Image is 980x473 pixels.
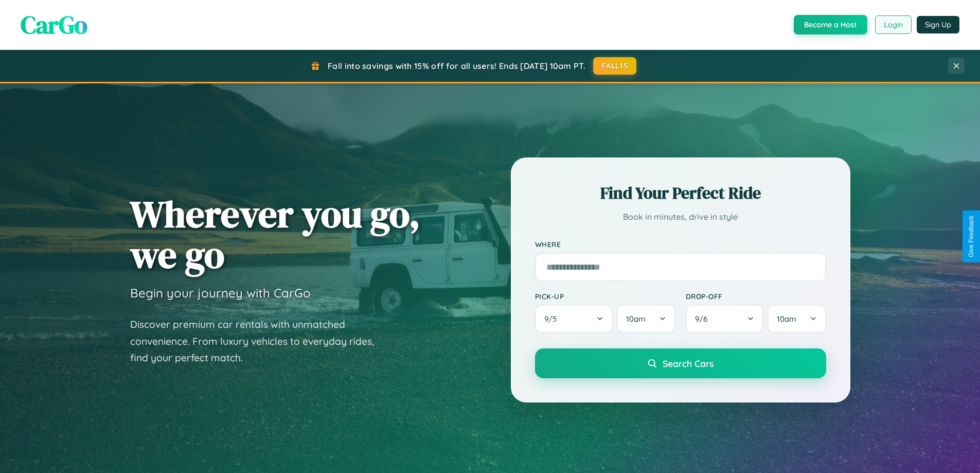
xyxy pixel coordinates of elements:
[130,316,387,366] p: Discover premium car rentals with unmatched convenience. From luxury vehicles to everyday rides, ...
[535,305,613,333] button: 9/5
[130,194,420,275] h1: Wherever you go, we go
[535,182,826,204] h2: Find Your Perfect Ride
[535,209,826,224] p: Book in minutes, drive in style
[617,305,675,333] button: 10am
[593,57,636,75] button: FALL15
[917,16,959,33] button: Sign Up
[328,61,585,71] span: Fall into savings with 15% off for all users! Ends [DATE] 10am PT.
[535,348,826,378] button: Search Cars
[663,358,714,369] span: Search Cars
[968,216,975,257] div: Give Feedback
[768,305,826,333] button: 10am
[21,8,87,42] span: CarGo
[695,314,712,324] span: 9 / 6
[686,305,764,333] button: 9/6
[686,292,826,301] label: Drop-off
[794,15,867,34] button: Become a Host
[626,314,646,324] span: 10am
[535,240,826,249] label: Where
[535,292,675,301] label: Pick-up
[544,314,562,324] span: 9 / 5
[777,314,796,324] span: 10am
[875,15,912,34] button: Login
[130,285,311,301] h3: Begin your journey with CarGo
